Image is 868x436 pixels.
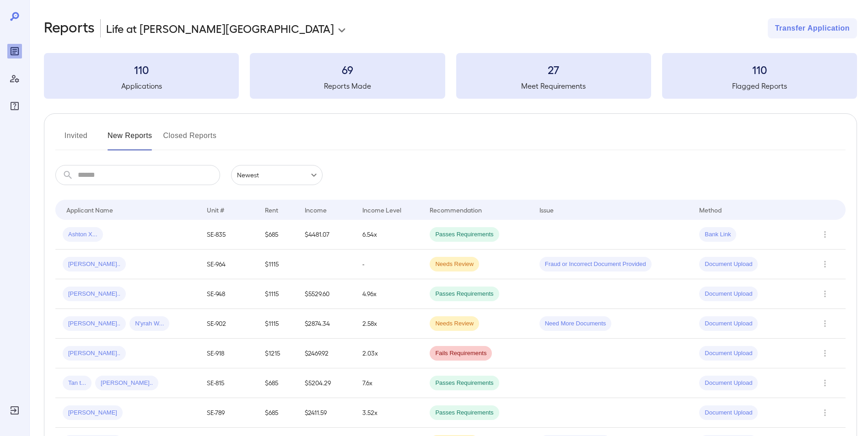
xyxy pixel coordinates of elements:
span: Fraud or Incorrect Document Provided [539,260,652,269]
td: $1115 [258,250,297,279]
span: Passes Requirements [430,379,499,388]
button: Row Actions [818,227,832,242]
div: Issue [539,204,554,215]
td: SE-948 [199,279,257,309]
span: [PERSON_NAME].. [63,260,126,269]
td: SE-835 [199,220,257,250]
span: Fails Requirements [430,349,492,358]
div: Method [699,204,722,215]
button: Closed Reports [163,128,217,150]
div: Reports [7,44,22,58]
div: Log Out [7,403,22,418]
h3: 69 [250,62,445,77]
summary: 110Applications69Reports Made27Meet Requirements110Flagged Reports [44,53,857,99]
span: Document Upload [699,260,758,269]
button: Row Actions [818,376,832,390]
div: Unit # [207,204,224,215]
span: Passes Requirements [430,409,499,417]
td: SE-815 [199,368,257,398]
td: SE-902 [199,309,257,339]
button: Row Actions [818,405,832,420]
td: SE-789 [199,398,257,428]
td: $4481.07 [297,220,355,250]
div: FAQ [7,99,22,113]
td: $685 [258,368,297,398]
td: 6.54x [355,220,423,250]
button: Invited [55,128,97,150]
span: [PERSON_NAME].. [63,319,126,328]
td: 4.96x [355,279,423,309]
span: Document Upload [699,379,758,388]
span: [PERSON_NAME].. [63,349,126,358]
h5: Reports Made [250,80,445,91]
h2: Reports [44,18,95,38]
td: $1115 [258,309,297,339]
span: Bank Link [699,230,736,239]
span: [PERSON_NAME] [63,409,123,417]
button: Row Actions [818,287,832,301]
h5: Meet Requirements [456,80,651,91]
span: Needs Review [430,319,479,328]
div: Rent [265,204,280,215]
span: Needs Review [430,260,479,269]
td: $5529.60 [297,279,355,309]
td: 2.58x [355,309,423,339]
h3: 110 [44,62,239,77]
div: Applicant Name [66,204,113,215]
span: Passes Requirements [430,290,499,298]
td: SE-964 [199,250,257,279]
td: $685 [258,220,297,250]
span: [PERSON_NAME].. [63,290,126,298]
td: $1115 [258,279,297,309]
p: Life at [PERSON_NAME][GEOGRAPHIC_DATA] [106,21,334,36]
span: Tan t... [63,379,92,388]
span: Passes Requirements [430,230,499,239]
span: Need More Documents [539,319,612,328]
td: $2874.34 [297,309,355,339]
td: $1215 [258,339,297,368]
button: Row Actions [818,257,832,271]
td: 2.03x [355,339,423,368]
span: Document Upload [699,349,758,358]
h5: Flagged Reports [662,80,857,91]
button: Row Actions [818,346,832,361]
td: $5204.29 [297,368,355,398]
button: Row Actions [818,316,832,331]
span: Document Upload [699,409,758,417]
div: Manage Users [7,71,22,86]
div: Income Level [362,204,401,215]
td: 7.6x [355,368,423,398]
div: Income [305,204,327,215]
h3: 110 [662,62,857,77]
td: $2469.92 [297,339,355,368]
div: Newest [231,165,323,185]
button: Transfer Application [768,18,857,38]
td: - [355,250,423,279]
td: SE-918 [199,339,257,368]
span: Document Upload [699,319,758,328]
button: New Reports [108,128,152,150]
td: 3.52x [355,398,423,428]
span: [PERSON_NAME].. [95,379,158,388]
h5: Applications [44,80,239,91]
span: N'yrah W... [129,319,169,328]
td: $2411.59 [297,398,355,428]
h3: 27 [456,62,651,77]
span: Ashton X... [63,230,103,239]
div: Recommendation [430,204,482,215]
td: $685 [258,398,297,428]
span: Document Upload [699,290,758,298]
